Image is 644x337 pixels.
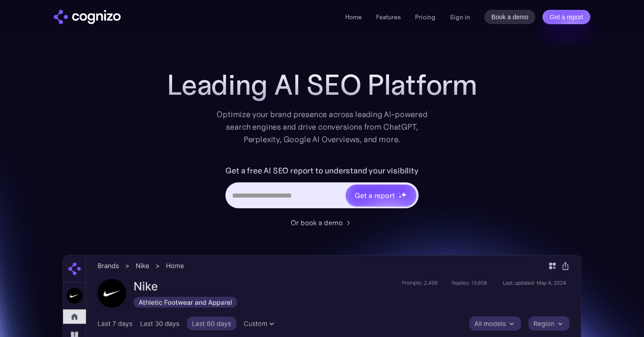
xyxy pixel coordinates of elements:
a: Sign in [450,12,470,22]
a: Features [376,13,401,21]
img: cognizo logo [54,10,121,24]
a: Book a demo [484,10,536,24]
h1: Leading AI SEO Platform [167,69,477,101]
div: Or book a demo [291,217,343,228]
a: Home [345,13,362,21]
a: Get a report [542,10,590,24]
div: Optimize your brand presence across leading AI-powered search engines and drive conversions from ... [212,108,432,146]
a: home [54,10,121,24]
a: Get a reportstarstarstar [345,184,417,207]
a: Pricing [415,13,436,21]
img: star [398,192,400,194]
label: Get a free AI SEO report to understand your visibility [225,164,418,178]
form: Hero URL Input Form [225,164,418,213]
img: star [401,192,407,198]
div: Get a report [355,190,395,201]
a: Or book a demo [291,217,353,228]
img: star [398,195,402,198]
